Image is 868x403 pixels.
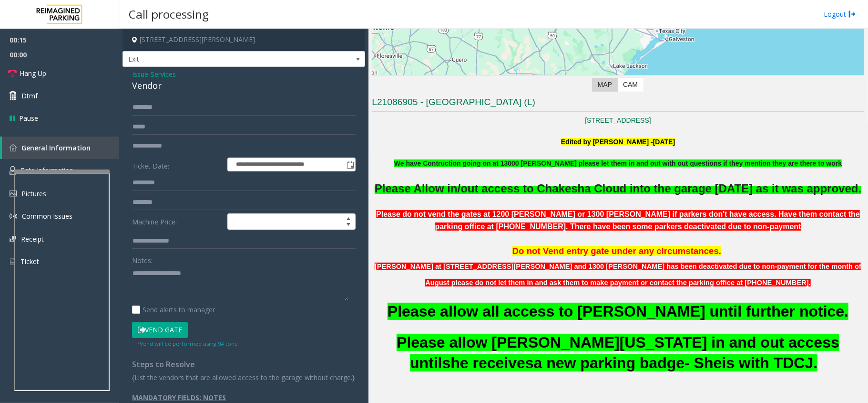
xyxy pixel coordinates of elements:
[534,354,685,371] span: a new parking badge
[124,2,214,26] h3: Call processing
[132,79,356,92] div: Vendor
[2,137,119,159] a: General Information
[848,9,856,19] img: logout
[592,78,618,92] label: Map
[132,393,226,402] u: MANDATORY FIELDS: NOTES
[442,354,534,371] span: she receives
[10,257,16,266] img: 'icon'
[585,117,651,124] a: [STREET_ADDRESS]
[132,69,148,79] span: Issue
[617,78,643,92] label: CAM
[342,222,355,229] span: Decrease value
[397,334,839,371] span: Please allow [PERSON_NAME][US_STATE] in and out access until
[10,212,17,220] img: 'icon'
[10,144,17,151] img: 'icon'
[137,340,238,347] small: Vend will be performed using 9# tone
[10,236,16,242] img: 'icon'
[132,372,356,382] p: {List the vendors that are allowed access to the garage without charge.}
[20,166,73,175] span: Rate Information
[684,354,722,371] span: - She
[21,91,38,101] span: Dtmf
[458,182,862,195] span: /out access to Chakesha Cloud into the garage [DATE] as it was approved.
[824,9,856,19] a: Logout
[342,214,355,222] span: Increase value
[10,191,17,197] img: 'icon'
[151,69,176,79] span: Services
[388,303,848,320] span: Please allow all access to [PERSON_NAME] until further notice.
[422,182,458,195] span: llow in
[376,210,860,231] span: Please do not vend the gates at 1200 [PERSON_NAME] or 1300 [PERSON_NAME] if parkers don't have ac...
[561,138,675,146] font: Edited by [PERSON_NAME] -[DATE]
[123,29,365,51] h4: [STREET_ADDRESS][PERSON_NAME]
[722,354,818,371] span: is with TDCJ.
[375,182,422,195] span: Please A
[132,305,215,315] label: Send alerts to manager
[132,252,153,265] label: Notes:
[19,113,38,123] span: Pause
[123,52,317,67] span: Exit
[375,263,861,286] font: [PERSON_NAME] at [STREET_ADDRESS][PERSON_NAME] and 1300 [PERSON_NAME] has been deactivated due to...
[372,96,864,112] h3: L21086905 - [GEOGRAPHIC_DATA] (L)
[345,158,355,171] span: Toggle popup
[130,213,225,230] label: Machine Price:
[148,70,176,79] span: -
[20,68,46,78] span: Hang Up
[512,246,722,256] span: Do not Vend entry gate under any circumstances.
[132,322,188,338] button: Vend Gate
[130,158,225,172] label: Ticket Date:
[394,159,842,167] b: We have Contruction going on at 13000 [PERSON_NAME] please let them in and out with out questions...
[132,360,356,369] h4: Steps to Resolve
[21,143,91,152] span: General Information
[10,166,16,175] img: 'icon'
